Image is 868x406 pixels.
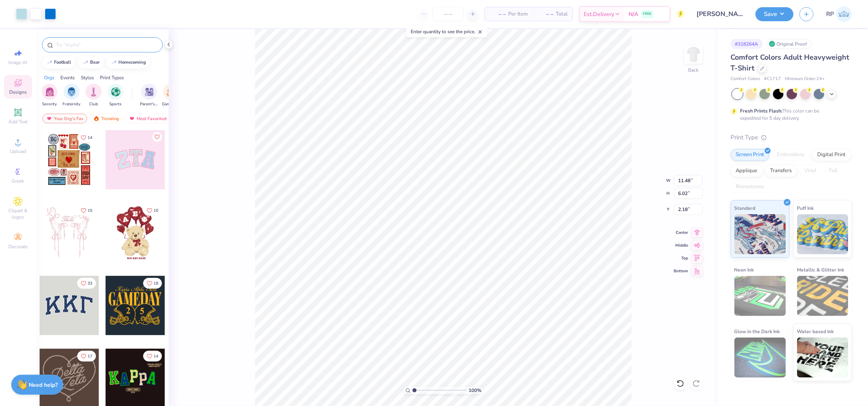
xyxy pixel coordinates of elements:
[9,89,27,95] span: Designs
[42,84,58,107] div: filter for Sorority
[82,60,89,65] img: trend_line.gif
[125,114,170,123] div: Most Favorited
[643,11,652,17] span: FREE
[154,281,158,285] span: 18
[46,116,52,121] img: most_fav.gif
[162,84,180,107] div: filter for Game Day
[167,87,176,96] img: Game Day Image
[556,10,568,18] span: Total
[77,205,96,216] button: Like
[688,66,699,74] div: Back
[162,84,180,107] button: filter button
[765,165,797,177] div: Transfers
[162,101,180,107] span: Game Day
[800,165,822,177] div: Vinyl
[89,87,98,96] img: Club Image
[78,56,104,68] button: bear
[731,76,760,82] span: Comfort Colors
[90,114,123,123] div: Trending
[81,74,94,81] div: Styles
[731,39,763,49] div: # 318264A
[731,149,770,161] div: Screen Print
[152,132,162,142] button: Like
[119,60,146,64] div: homecoming
[797,214,849,254] img: Puff Ink
[77,278,96,289] button: Like
[740,108,783,114] strong: Fresh Prints Flash:
[10,148,26,155] span: Upload
[88,281,92,285] span: 33
[93,116,100,121] img: trending.gif
[86,84,102,107] button: filter button
[629,10,639,18] span: N/A
[731,165,763,177] div: Applique
[108,84,124,107] div: filter for Sports
[734,204,756,212] span: Standard
[143,205,162,216] button: Like
[46,60,53,65] img: trend_line.gif
[42,101,57,107] span: Sorority
[734,338,786,378] img: Glow in the Dark Ink
[508,10,528,18] span: Per Item
[674,255,688,261] span: Top
[8,243,28,250] span: Decorate
[63,101,81,107] span: Fraternity
[12,178,24,184] span: Greek
[9,59,28,66] span: Image AI
[785,76,825,82] span: Minimum Order: 24 +
[797,265,844,274] span: Metallic & Glitter Ink
[45,87,54,96] img: Sorority Image
[584,10,615,18] span: Est. Delivery
[674,243,688,248] span: Middle
[8,119,28,125] span: Add Text
[88,209,92,213] span: 15
[734,265,754,274] span: Neon Ink
[767,39,812,49] div: Original Proof
[731,181,770,193] div: Rhinestones
[537,10,553,18] span: – –
[29,381,58,389] strong: Need help?
[797,338,849,378] img: Water based Ink
[42,84,58,107] button: filter button
[797,327,834,336] span: Water based Ink
[674,268,688,274] span: Bottom
[54,60,72,64] div: football
[63,84,81,107] button: filter button
[406,26,487,37] div: Enter quantity to see the price.
[110,101,122,107] span: Sports
[824,165,843,177] div: Foil
[129,116,135,121] img: most_fav.gif
[143,351,162,362] button: Like
[764,76,781,82] span: # C1717
[42,114,87,123] div: Your Org's Fav
[433,7,464,21] input: – –
[106,56,150,68] button: homecoming
[740,107,839,122] div: This color can be expedited for 5 day delivery.
[731,133,852,142] div: Print Type
[490,10,506,18] span: – –
[154,354,158,358] span: 14
[77,132,96,143] button: Like
[60,74,75,81] div: Events
[826,10,834,19] span: RP
[836,6,852,22] img: Rose Pineda
[140,84,158,107] button: filter button
[140,84,158,107] div: filter for Parent's Weekend
[686,46,702,62] img: Back
[154,209,158,213] span: 10
[674,230,688,235] span: Center
[86,84,102,107] div: filter for Club
[140,101,158,107] span: Parent's Weekend
[67,87,76,96] img: Fraternity Image
[772,149,810,161] div: Embroidery
[100,74,124,81] div: Print Types
[143,278,162,289] button: Like
[90,60,100,64] div: bear
[63,84,81,107] div: filter for Fraternity
[469,387,481,394] span: 100 %
[756,7,794,21] button: Save
[734,327,780,336] span: Glow in the Dark Ink
[89,101,98,107] span: Club
[108,84,124,107] button: filter button
[797,204,814,212] span: Puff Ink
